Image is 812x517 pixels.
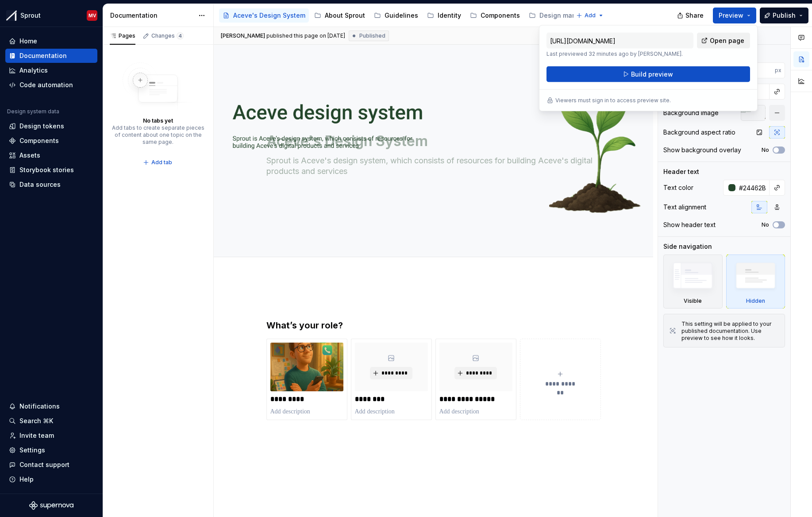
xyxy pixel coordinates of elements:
div: Background aspect ratio [663,128,735,137]
div: Identity [438,11,461,20]
div: Search ⌘K [19,417,53,425]
div: No tabs yet [143,117,173,124]
div: Assets [19,151,40,160]
div: Design system data [7,108,59,115]
a: Storybook stories [5,163,97,177]
a: Assets [5,148,97,162]
a: Analytics [5,63,97,77]
p: Last previewed 32 minutes ago by [PERSON_NAME]. [546,50,693,58]
button: Add [573,9,607,22]
button: SproutMV [2,6,101,25]
span: Add [585,12,596,19]
a: Settings [5,443,97,457]
button: Publish [760,8,808,23]
span: Build preview [631,70,673,79]
button: Add tab [140,156,176,169]
img: 53eb1a43-2f90-4776-aaed-b2fd30958388.png [270,343,343,391]
div: Background image [663,108,719,117]
button: Notifications [5,399,97,413]
div: Contact support [19,460,69,469]
div: Text alignment [663,203,706,212]
div: Invite team [19,431,54,440]
p: Viewers must sign in to access preview site. [555,97,671,104]
textarea: Sprout is Aceve's design system, which consists of resources for building Aceve's digital product... [265,154,599,178]
div: Sprout [20,11,41,20]
div: Home [19,37,37,46]
a: Open page [697,33,750,49]
a: Design manual [525,8,599,23]
div: Data sources [19,180,61,189]
span: Preview [719,11,743,20]
a: Invite team [5,428,97,443]
span: Open page [710,36,744,45]
div: Documentation [110,11,194,20]
div: Page tree [219,7,572,24]
div: Visible [663,255,723,309]
div: About Sprout [325,11,365,20]
a: Home [5,34,97,48]
a: Code automation [5,78,97,92]
span: Publish [773,11,796,20]
a: Components [466,8,523,23]
input: Auto [741,62,775,78]
div: Visible [684,297,702,305]
div: Design manual [539,11,586,20]
div: published this page on [DATE] [266,32,345,39]
div: Hidden [726,255,785,309]
a: Aceve's Design System [219,8,309,23]
a: About Sprout [311,8,369,23]
div: Show header text [663,220,716,229]
button: Contact support [5,458,97,472]
p: px [775,67,781,74]
div: Header text [663,167,699,176]
button: Search ⌘K [5,414,97,428]
div: MV [89,12,96,19]
div: Design tokens [19,122,64,131]
div: Guidelines [385,11,418,20]
div: Storybook stories [19,166,74,174]
button: Build preview [546,66,750,82]
span: Published [359,32,385,39]
div: This setting will be applied to your published documentation. Use preview to see how it looks. [681,320,779,342]
div: Changes [151,32,184,39]
button: Share [673,8,709,23]
label: No [762,147,769,154]
label: No [762,221,769,228]
a: Components [5,134,97,148]
a: Identity [423,8,465,23]
div: Add tabs to create separate pieces of content about one topic on the same page. [112,124,204,146]
div: Aceve's Design System [233,11,305,20]
div: Analytics [19,66,48,75]
button: Help [5,472,97,486]
div: Help [19,475,34,484]
span: 4 [177,32,184,39]
textarea: Aceve's Design System [265,131,599,152]
a: Documentation [5,49,97,63]
div: Side navigation [663,242,712,251]
img: b6c2a6ff-03c2-4811-897b-2ef07e5e0e51.png [6,10,17,21]
div: Text color [663,183,693,192]
div: Components [19,136,59,145]
div: Components [481,11,520,20]
a: Data sources [5,177,97,192]
div: Code automation [19,81,73,89]
a: Design tokens [5,119,97,133]
span: Share [685,11,704,20]
button: Preview [713,8,756,23]
h3: What’s your role? [266,319,601,332]
input: Auto [735,180,770,196]
svg: Supernova Logo [29,501,73,510]
a: Guidelines [370,8,422,23]
div: Documentation [19,51,67,60]
span: [PERSON_NAME] [221,32,265,39]
span: Add tab [151,159,172,166]
div: Show background overlay [663,146,741,154]
div: Settings [19,446,45,455]
div: Notifications [19,402,60,411]
div: Pages [110,32,135,39]
div: Hidden [746,297,765,305]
